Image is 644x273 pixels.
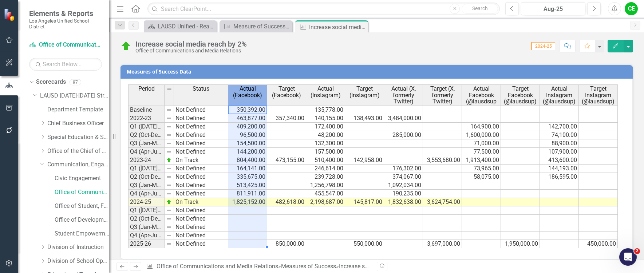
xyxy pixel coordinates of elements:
[306,181,345,190] td: 1,256,798.00
[462,139,501,148] td: 71,000.00
[228,131,267,139] td: 96,500.00
[228,139,267,148] td: 154,500.00
[306,148,345,156] td: 157,500.00
[166,86,172,92] img: 8DAGhfEEPCf229AAAAAElFTkSuQmCC
[29,9,102,18] span: Elements & Reports
[135,40,247,48] div: Increase social media reach by 2%
[128,181,165,190] td: Q3 (Jan-Mar)-24/25
[29,58,102,71] input: Search Below...
[174,240,228,248] td: Not Defined
[128,232,165,240] td: Q4 (Apr-Jun)-25/26
[462,173,501,181] td: 58,075.00
[384,114,423,123] td: 3,484,000.00
[138,86,155,92] span: Period
[128,156,165,165] td: 2023-24
[128,215,165,223] td: Q2 (Oct-Dec)-25/26
[146,262,371,271] div: » »
[345,114,384,123] td: 138,493.00
[128,198,165,206] td: 2024-25
[531,42,555,50] span: 2024-25
[166,216,172,222] img: 8DAGhfEEPCf229AAAAAElFTkSuQmCC
[540,131,579,139] td: 74,100.00
[147,3,500,15] input: Search ClearPoint...
[128,139,165,148] td: Q3 (Jan-Mar)-23/24
[462,165,501,173] td: 73,965.00
[47,243,109,252] a: Division of Instruction
[174,198,228,206] td: On Track
[524,5,583,13] div: Aug-25
[174,131,228,139] td: Not Defined
[228,148,267,156] td: 144,200.00
[166,207,172,213] img: 8DAGhfEEPCf229AAAAAElFTkSuQmCC
[174,165,228,173] td: Not Defined
[306,131,345,139] td: 48,200.00
[345,240,384,248] td: 550,000.00
[47,133,109,142] a: Special Education & Specialized Programs
[339,263,427,270] div: Increase social media reach by 2%
[158,22,215,31] div: LAUSD Unified - Ready for the World
[166,124,172,130] img: 8DAGhfEEPCf229AAAAAElFTkSuQmCC
[174,106,228,114] td: Not Defined
[221,22,291,31] a: Measure of Success - Scorecard Report
[462,4,498,14] button: Search
[135,48,247,54] div: Office of Communications and Media Relations
[462,131,501,139] td: 1,600,000.00
[166,191,172,197] img: 8DAGhfEEPCf229AAAAAElFTkSuQmCC
[634,248,640,254] span: 2
[306,156,345,165] td: 510,400.00
[281,263,336,270] a: Measures of Success
[166,241,172,247] img: 8DAGhfEEPCf229AAAAAElFTkSuQmCC
[55,174,109,183] a: Civic Engagement
[47,147,109,155] a: Office of the Chief of Staff
[128,165,165,173] td: Q1 ([DATE]-Sep)-24/25
[540,123,579,131] td: 142,700.00
[128,223,165,232] td: Q3 (Jan-Mar)-25/26
[347,86,382,98] span: Target (Instagram)
[128,173,165,181] td: Q2 (Oct-Dec)-24/25
[309,23,366,32] div: Increase social media reach by 2%
[166,199,172,205] img: zOikAAAAAElFTkSuQmCC
[174,181,228,190] td: Not Defined
[345,156,384,165] td: 142,958.00
[166,157,172,163] img: zOikAAAAAElFTkSuQmCC
[306,123,345,131] td: 172,400.00
[128,131,165,139] td: Q2 (Oct-Dec)-23/24
[269,86,304,98] span: Target (Facebook)
[127,69,629,74] h3: Measures of Success Data
[166,107,172,113] img: 8DAGhfEEPCf229AAAAAElFTkSuQmCC
[128,206,165,215] td: Q1 ([DATE]-Sep)-25/26
[462,148,501,156] td: 77,500.00
[29,41,102,49] a: Office of Communications and Media Relations
[166,141,172,146] img: 8DAGhfEEPCf229AAAAAElFTkSuQmCC
[384,173,423,181] td: 374,067.00
[174,123,228,131] td: Not Defined
[174,190,228,198] td: Not Defined
[146,22,215,31] a: LAUSD Unified - Ready for the World
[128,114,165,123] td: 2022-23
[384,131,423,139] td: 285,000.00
[228,156,267,165] td: 804,400.00
[384,165,423,173] td: 176,302.00
[423,156,462,165] td: 3,553,680.00
[47,257,109,265] a: Division of School Operations
[306,165,345,173] td: 246,614.00
[228,114,267,123] td: 463,877.00
[306,190,345,198] td: 455,547.00
[228,106,267,114] td: 350,392.00
[424,86,460,105] span: Target (X, formerly Twitter)
[502,86,538,105] span: Target Facebook (@lausdsup)
[267,114,306,123] td: 357,340.00
[128,106,165,114] td: Baseline
[166,132,172,138] img: 8DAGhfEEPCf229AAAAAElFTkSuQmCC
[540,156,579,165] td: 413,600.00
[384,190,423,198] td: 190,235.00
[166,115,172,121] img: 8DAGhfEEPCf229AAAAAElFTkSuQmCC
[55,230,109,238] a: Student Empowerment Unit
[128,240,165,248] td: 2025-26
[40,92,109,100] a: LAUSD [DATE]-[DATE] Strategic Plan
[233,22,291,31] div: Measure of Success - Scorecard Report
[174,215,228,223] td: Not Defined
[70,79,81,85] div: 97
[55,202,109,210] a: Office of Student, Family and Community Engagement (SFACE)
[306,139,345,148] td: 132,300.00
